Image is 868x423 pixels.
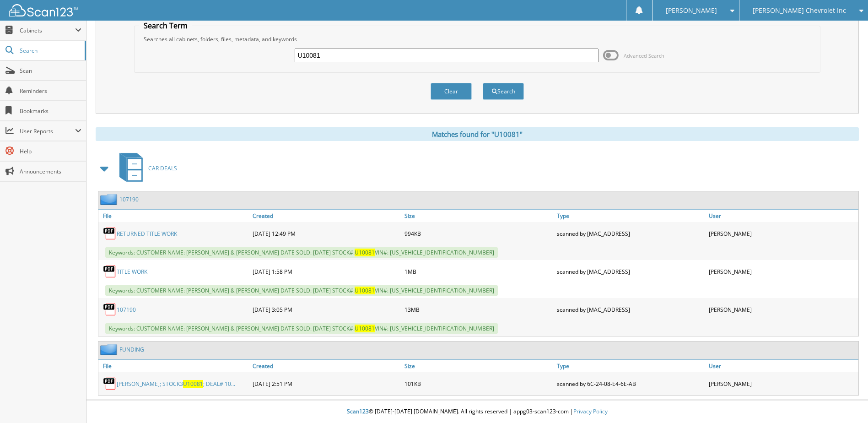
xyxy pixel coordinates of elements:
[555,262,706,281] div: scanned by [MAC_ADDRESS]
[20,107,81,115] span: Bookmarks
[103,265,117,278] img: PDF.png
[250,374,402,393] div: [DATE] 2:51 PM
[20,87,81,95] span: Reminders
[20,147,81,155] span: Help
[402,224,554,243] div: 994KB
[96,127,859,141] div: Matches found for "U10081"
[20,27,75,34] span: Cabinets
[117,230,177,238] a: RETURNED TITLE WORK
[402,374,554,393] div: 101KB
[20,168,81,175] span: Announcements
[117,268,147,276] a: TITLE WORK
[114,150,177,186] a: CAR DEALS
[822,379,868,423] iframe: Chat Widget
[624,52,664,59] span: Advanced Search
[20,127,75,135] span: User Reports
[355,249,375,256] span: U10081
[9,4,78,16] img: scan123-logo-white.svg
[706,374,858,393] div: [PERSON_NAME]
[117,380,235,388] a: [PERSON_NAME]; STOCK3U10081; DEAL# 10...
[753,8,846,13] span: [PERSON_NAME] Chevrolet Inc
[706,300,858,319] div: [PERSON_NAME]
[706,360,858,372] a: User
[402,210,554,222] a: Size
[573,407,608,415] a: Privacy Policy
[98,210,250,222] a: File
[117,306,136,314] a: 107190
[431,83,472,100] button: Clear
[706,262,858,281] div: [PERSON_NAME]
[555,360,706,372] a: Type
[555,300,706,319] div: scanned by [MAC_ADDRESS]
[666,8,717,13] span: [PERSON_NAME]
[119,346,144,353] a: FUNDING
[402,300,554,319] div: 13MB
[139,35,815,43] div: Searches all cabinets, folders, files, metadata, and keywords
[86,401,868,423] div: © [DATE]-[DATE] [DOMAIN_NAME]. All rights reserved | appg03-scan123-com |
[402,360,554,372] a: Size
[706,210,858,222] a: User
[20,67,81,75] span: Scan
[103,303,117,316] img: PDF.png
[183,380,203,388] span: U10081
[555,374,706,393] div: scanned by 6C-24-08-E4-6E-AB
[105,285,498,296] span: Keywords: CUSTOMER NAME: [PERSON_NAME] & [PERSON_NAME] DATE SOLD: [DATE] STOCK#: VIN#: [US_VEHICL...
[402,262,554,281] div: 1MB
[250,262,402,281] div: [DATE] 1:58 PM
[139,21,192,31] legend: Search Term
[105,247,498,258] span: Keywords: CUSTOMER NAME: [PERSON_NAME] & [PERSON_NAME] DATE SOLD: [DATE] STOCK#: VIN#: [US_VEHICL...
[250,224,402,243] div: [DATE] 12:49 PM
[103,227,117,240] img: PDF.png
[100,344,119,355] img: folder2.png
[20,47,80,54] span: Search
[100,194,119,205] img: folder2.png
[355,287,375,294] span: U10081
[105,323,498,334] span: Keywords: CUSTOMER NAME: [PERSON_NAME] & [PERSON_NAME] DATE SOLD: [DATE] STOCK#: VIN#: [US_VEHICL...
[483,83,524,100] button: Search
[355,325,375,332] span: U10081
[706,224,858,243] div: [PERSON_NAME]
[119,195,139,203] a: 107190
[98,360,250,372] a: File
[555,224,706,243] div: scanned by [MAC_ADDRESS]
[250,210,402,222] a: Created
[250,300,402,319] div: [DATE] 3:05 PM
[347,407,369,415] span: Scan123
[103,377,117,390] img: PDF.png
[555,210,706,222] a: Type
[148,164,177,172] span: CAR DEALS
[250,360,402,372] a: Created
